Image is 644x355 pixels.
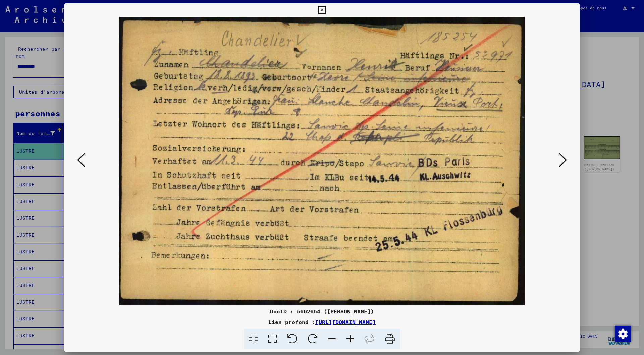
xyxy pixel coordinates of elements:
[270,308,374,315] font: DocID : 5662654 ([PERSON_NAME])
[268,319,315,325] font: Lien profond :
[87,17,557,305] img: 001.jpg
[315,319,376,325] a: [URL][DOMAIN_NAME]
[615,326,631,342] img: Modifier le consentement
